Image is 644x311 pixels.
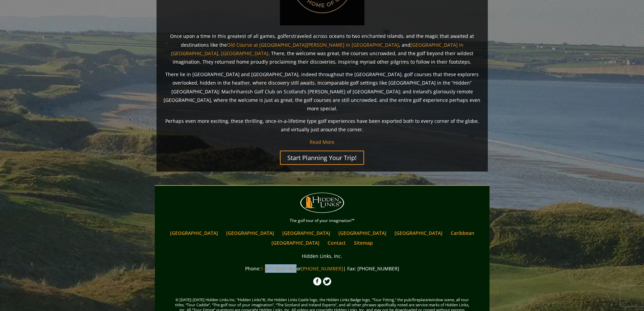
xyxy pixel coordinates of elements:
[280,151,364,165] a: Start Planning Your Trip!
[163,117,481,134] p: Perhaps even more exciting, these thrilling, once-in-a-lifetime type golf experiences have been e...
[447,228,478,238] a: Caribbean
[313,277,321,286] img: Facebook
[335,228,390,238] a: [GEOGRAPHIC_DATA]
[391,228,446,238] a: [GEOGRAPHIC_DATA]
[279,228,334,238] a: [GEOGRAPHIC_DATA]
[163,70,481,113] p: There lie in [GEOGRAPHIC_DATA] and [GEOGRAPHIC_DATA], indeed throughout the [GEOGRAPHIC_DATA], go...
[171,42,463,57] a: [GEOGRAPHIC_DATA] in [GEOGRAPHIC_DATA], [GEOGRAPHIC_DATA]
[167,228,221,238] a: [GEOGRAPHIC_DATA]
[324,238,349,248] a: Contact
[323,277,331,286] img: Twitter
[227,42,399,48] a: Old Course at [GEOGRAPHIC_DATA][PERSON_NAME] in [GEOGRAPHIC_DATA]
[261,265,296,272] a: 1-877-GOLF-067
[157,217,488,224] p: The golf tour of your imagination™
[157,252,488,260] p: Hidden Links, Inc.
[301,265,343,272] a: [PHONE_NUMBER]
[223,228,278,238] a: [GEOGRAPHIC_DATA]
[268,238,323,248] a: [GEOGRAPHIC_DATA]
[351,238,376,248] a: Sitemap
[157,264,488,273] p: Phone: or | Fax: [PHONE_NUMBER]
[310,139,334,145] a: Read More
[293,33,306,39] mh: travel
[163,32,481,66] p: Once upon a time in this greatest of all games, golfers ed across oceans to two enchanted islands...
